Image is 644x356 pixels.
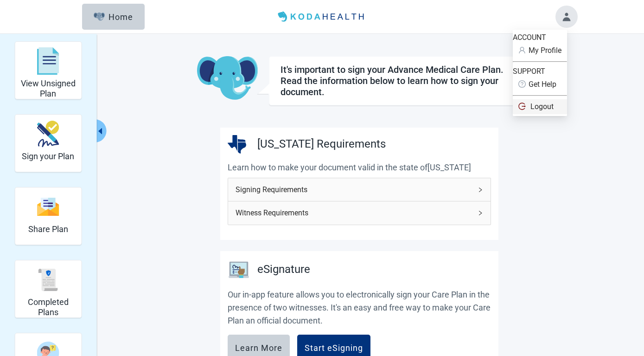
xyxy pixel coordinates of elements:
[513,65,567,77] div: SUPPORT
[14,187,82,245] div: Share Plan
[94,12,134,21] div: Home
[95,119,107,142] button: Collapse menu
[281,64,510,97] h1: It's important to sign your Advance Medical Care Plan. Read the information below to learn how to...
[518,103,526,110] span: logout
[96,127,105,136] span: caret-left
[228,201,491,224] div: Witness Requirements
[228,259,250,281] img: eSignature
[274,9,370,24] img: Koda Health
[236,207,472,219] span: Witness Requirements
[37,197,59,217] img: svg%3e
[228,161,491,174] p: Learn how to make your document valid in the state of [US_STATE]
[14,114,82,172] div: Sign your Plan
[37,47,59,75] img: svg%3e
[197,56,258,101] img: Koda Elephant
[529,46,561,55] span: My Profile
[228,178,491,201] div: Signing Requirements
[37,269,59,291] img: svg%3e
[22,151,74,162] h2: Sign your Plan
[19,78,77,98] h2: View Unsigned Plan
[28,224,68,234] h2: Share Plan
[555,6,578,28] button: Toggle account menu
[518,80,526,88] span: question-circle
[14,260,82,318] div: Completed Plans
[478,210,483,216] span: right
[37,121,59,147] img: make_plan_official-CpYJDfBD.svg
[257,261,310,278] h2: eSignature
[236,184,472,195] span: Signing Requirements
[19,297,77,317] h2: Completed Plans
[228,288,491,328] p: Our in-app feature allows you to electronically sign your Care Plan in the presence of two witnes...
[305,343,363,352] div: Start eSigning
[235,343,282,352] div: Learn More
[94,13,105,21] img: Elephant
[82,4,145,30] button: ElephantHome
[228,135,246,154] img: Texas
[478,187,483,193] span: right
[518,46,526,54] span: user
[513,30,567,116] ul: Account menu
[14,41,82,99] div: View Unsigned Plan
[529,80,556,89] span: Get Help
[513,32,567,43] div: ACCOUNT
[530,102,554,111] span: Logout
[257,136,386,153] h2: [US_STATE] Requirements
